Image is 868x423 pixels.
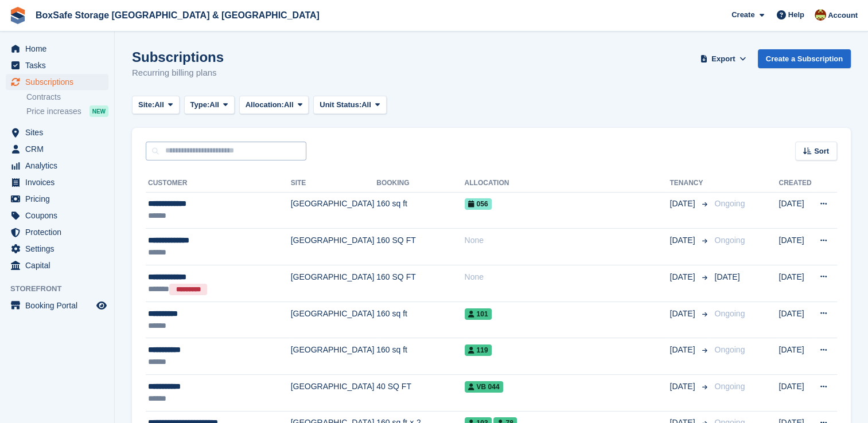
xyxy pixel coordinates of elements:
span: Protection [25,224,94,240]
span: Ongoing [714,345,745,354]
a: menu [6,207,108,224]
a: menu [6,297,108,314]
a: menu [6,124,108,140]
div: None [465,234,670,246]
button: Type: All [184,96,235,115]
span: Capital [25,257,94,273]
a: menu [6,158,108,174]
span: Sort [814,146,829,157]
td: 160 sq ft [376,192,464,229]
h1: Subscriptions [132,49,224,65]
td: [GEOGRAPHIC_DATA] [291,375,377,412]
span: Storefront [10,283,114,295]
span: Help [788,9,804,21]
button: Export [698,49,749,68]
span: Unit Status: [320,99,361,111]
td: 160 sq ft [376,338,464,375]
span: [DATE] [670,271,697,283]
a: BoxSafe Storage [GEOGRAPHIC_DATA] & [GEOGRAPHIC_DATA] [31,6,324,25]
span: VB 044 [465,381,503,393]
a: menu [6,224,108,240]
th: Tenancy [670,174,710,193]
td: 160 SQ FT [376,229,464,265]
td: [GEOGRAPHIC_DATA] [291,338,377,375]
span: Ongoing [714,382,745,391]
span: All [154,99,164,111]
img: Kim [815,9,826,21]
span: [DATE] [670,308,697,320]
div: None [465,271,670,283]
span: Price increases [26,106,81,117]
span: 101 [465,308,492,320]
a: menu [6,257,108,273]
span: Ongoing [714,309,745,318]
a: menu [6,241,108,257]
button: Site: All [132,96,180,115]
span: Ongoing [714,236,745,245]
span: Home [25,41,94,57]
span: Ongoing [714,199,745,208]
a: Contracts [26,92,108,103]
span: Tasks [25,57,94,73]
td: [DATE] [779,192,812,229]
button: Allocation: All [239,96,309,115]
span: All [209,99,219,111]
span: Settings [25,241,94,257]
td: 160 SQ FT [376,265,464,301]
span: Create [731,9,754,21]
td: 40 SQ FT [376,375,464,412]
button: Unit Status: All [313,96,386,115]
th: Site [291,174,377,193]
span: 056 [465,198,492,210]
span: [DATE] [714,272,739,281]
a: Preview store [95,299,108,312]
a: menu [6,74,108,90]
span: CRM [25,141,94,157]
td: [GEOGRAPHIC_DATA] [291,265,377,301]
a: menu [6,191,108,207]
span: Allocation: [246,99,284,111]
span: Subscriptions [25,74,94,90]
th: Created [779,174,812,193]
span: Analytics [25,158,94,174]
th: Booking [376,174,464,193]
a: menu [6,141,108,157]
th: Customer [146,174,291,193]
span: All [361,99,371,111]
span: Type: [190,99,210,111]
td: 160 sq ft [376,301,464,338]
span: Pricing [25,191,94,207]
td: [GEOGRAPHIC_DATA] [291,192,377,229]
td: [DATE] [779,265,812,301]
span: All [284,99,294,111]
span: [DATE] [670,344,697,356]
td: [DATE] [779,301,812,338]
th: Allocation [465,174,670,193]
a: Price increases NEW [26,105,108,117]
td: [GEOGRAPHIC_DATA] [291,229,377,265]
a: menu [6,174,108,190]
td: [DATE] [779,375,812,412]
td: [DATE] [779,229,812,265]
span: Booking Portal [25,297,94,314]
p: Recurring billing plans [132,66,224,80]
span: Invoices [25,174,94,190]
span: Export [711,53,735,65]
a: menu [6,41,108,57]
span: Coupons [25,207,94,224]
img: stora-icon-8386f47178a22dfd0bd8f6a31ec36ba5ce8667c1dd55bd0f319d3a0aa187defe.svg [9,7,26,24]
a: menu [6,57,108,73]
div: NEW [89,105,108,117]
span: Sites [25,124,94,140]
span: 119 [465,344,492,356]
td: [DATE] [779,338,812,375]
a: Create a Subscription [758,49,851,68]
span: Account [828,10,858,21]
td: [GEOGRAPHIC_DATA] [291,301,377,338]
span: Site: [138,99,154,111]
span: [DATE] [670,381,697,393]
span: [DATE] [670,198,697,210]
span: [DATE] [670,234,697,246]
